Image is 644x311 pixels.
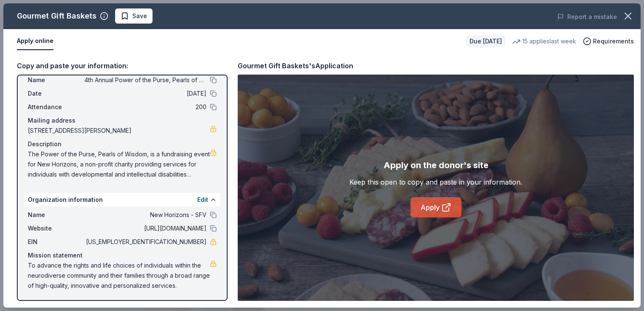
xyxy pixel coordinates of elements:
div: Description [28,139,217,149]
div: Apply on the donor's site [384,158,488,172]
span: [STREET_ADDRESS][PERSON_NAME] [28,126,210,136]
div: Gourmet Gift Baskets's Application [238,60,353,71]
span: New Horizons - SFV [84,210,207,220]
span: [US_EMPLOYER_IDENTIFICATION_NUMBER] [84,237,207,247]
span: Attendance [28,102,84,112]
a: Apply [411,197,462,217]
div: Mission statement [28,250,217,260]
span: The Power of the Purse, Pearls of Wisdom, is a fundraising event for New Horizons, a non-profit c... [28,149,210,180]
span: 200 [84,102,207,112]
span: [DATE] [84,88,207,99]
span: Date [28,88,84,99]
button: Requirements [583,36,634,46]
div: Keep this open to copy and paste in your information. [349,177,522,187]
div: Mailing address [28,115,217,126]
button: Edit [197,195,208,205]
button: Report a mistake [557,12,617,22]
button: Save [115,8,153,24]
span: To advance the rights and life choices of individuals within the neurodiverse community and their... [28,260,210,291]
div: Gourmet Gift Baskets [17,9,97,23]
span: Website [28,223,84,233]
button: Apply online [17,32,54,50]
div: Organization information [24,193,220,206]
span: Name [28,210,84,220]
span: 4th Annual Power of the Purse, Pearls of Wisdom [84,75,207,85]
div: 15 applies last week [512,36,576,46]
span: EIN [28,237,84,247]
span: [URL][DOMAIN_NAME] [84,223,207,233]
span: Save [132,11,147,21]
span: Name [28,75,84,85]
div: Due [DATE] [466,35,505,47]
span: Requirements [593,36,634,46]
div: Copy and paste your information: [17,60,228,71]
